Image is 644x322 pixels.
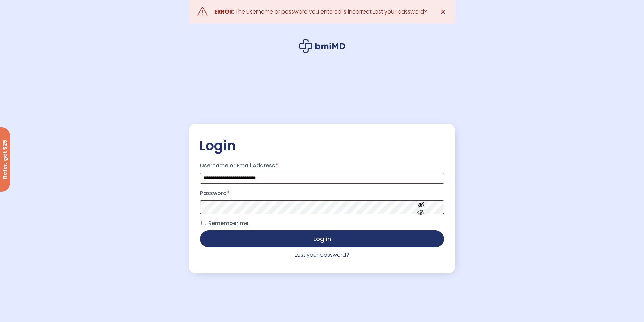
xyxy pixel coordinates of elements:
[373,8,424,16] a: Lost your password
[436,5,450,19] a: ✕
[208,219,248,227] span: Remember me
[440,7,446,17] span: ✕
[214,8,233,16] strong: ERROR
[200,230,444,247] button: Log in
[402,195,440,219] button: Show password
[214,7,427,17] div: : The username or password you entered is incorrect. ?
[201,221,206,225] input: Remember me
[200,160,444,171] label: Username or Email Address
[199,137,445,154] h2: Login
[200,188,444,199] label: Password
[295,251,349,259] a: Lost your password?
